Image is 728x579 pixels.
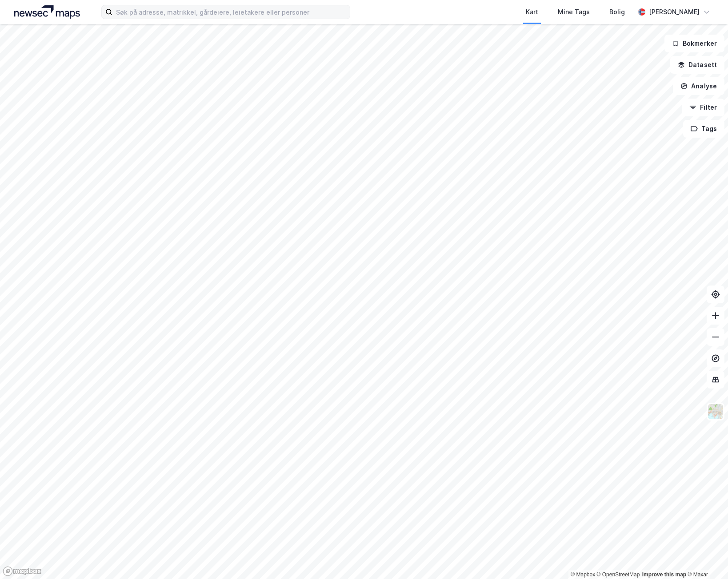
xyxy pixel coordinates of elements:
[558,7,590,17] div: Mine Tags
[526,7,538,17] div: Kart
[609,7,625,17] div: Bolig
[112,5,350,19] input: Søk på adresse, matrikkel, gårdeiere, leietakere eller personer
[684,536,728,579] div: Kontrollprogram for chat
[649,7,700,17] div: [PERSON_NAME]
[684,536,728,579] iframe: Chat Widget
[14,5,80,19] img: logo.a4113a55bc3d86da70a041830d287a7e.svg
